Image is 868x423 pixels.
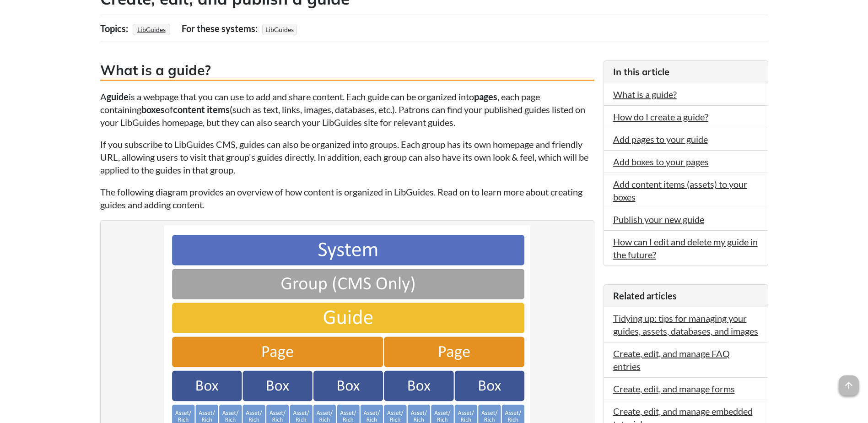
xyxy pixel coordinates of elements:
[839,375,859,396] span: arrow_upward
[173,104,230,115] strong: content items
[613,313,758,336] a: Tidying up: tips for managing your guides, assets, databases, and images
[613,214,704,225] a: Publish your new guide
[613,111,708,122] a: How do I create a guide?
[613,290,677,301] span: Related articles
[100,20,130,37] div: Topics:
[613,179,747,202] a: Add content items (assets) to your boxes
[262,24,297,35] span: LibGuides
[136,23,167,36] a: LibGuides
[474,91,497,102] strong: pages
[613,383,735,394] a: Create, edit, and manage forms
[100,90,594,129] p: A is a webpage that you can use to add and share content. Each guide can be organized into , each...
[613,156,709,167] a: Add boxes to your pages
[100,138,594,176] p: If you subscribe to LibGuides CMS, guides can also be organized into groups. Each group has its o...
[100,185,594,211] p: The following diagram provides an overview of how content is organized in LibGuides. Read on to l...
[141,104,165,115] strong: boxes
[613,236,758,260] a: How can I edit and delete my guide in the future?
[613,89,677,100] a: What is a guide?
[182,20,260,37] div: For these systems:
[613,65,759,78] h3: In this article
[839,376,859,387] a: arrow_upward
[100,60,594,81] h3: What is a guide?
[107,91,129,102] strong: guide
[613,134,708,145] a: Add pages to your guide
[613,348,730,372] a: Create, edit, and manage FAQ entries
